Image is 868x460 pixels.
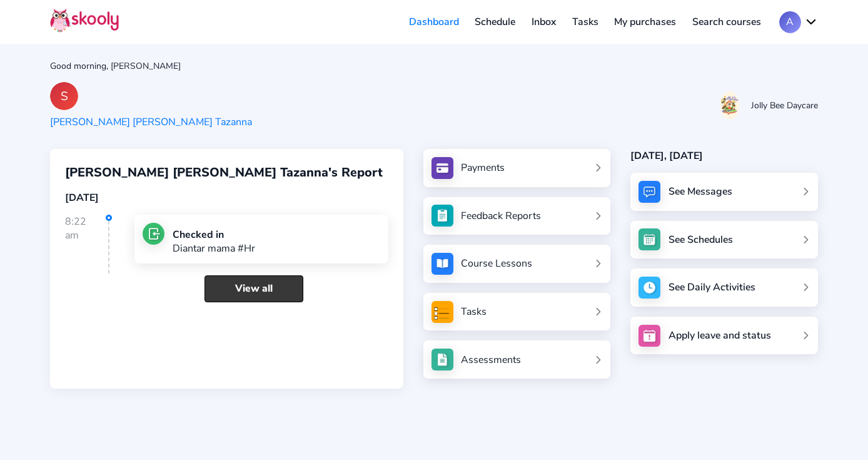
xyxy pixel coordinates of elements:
a: See Schedules [630,221,818,259]
p: Diantar mama #Hr [173,242,255,255]
span: [PERSON_NAME] [PERSON_NAME] Tazanna's Report [65,164,383,181]
div: Payments [461,161,505,175]
img: Skooly [50,8,119,33]
img: checkin.jpg [143,223,164,245]
div: Good morning, [PERSON_NAME] [50,60,818,72]
img: messages.jpg [638,181,660,203]
div: Checked in [173,228,255,242]
div: am [65,228,108,242]
div: Assessments [461,353,521,367]
img: 20201103140951286199961659839494hYz471L5eL1FsRFsP4.jpg [720,91,739,120]
img: tasksForMpWeb.png [431,301,453,323]
button: Achevron down outline [779,11,818,33]
img: payments.jpg [431,157,453,179]
div: 8:22 [65,215,109,273]
a: Tasks [431,301,603,323]
div: Jolly Bee Daycare [751,100,818,111]
img: see_atten.jpg [431,205,453,227]
a: Search courses [684,12,769,32]
a: Feedback Reports [431,205,603,227]
a: Assessments [431,349,603,371]
div: Tasks [461,305,487,319]
a: Schedule [467,12,524,32]
img: activity.jpg [638,277,660,299]
div: S [50,82,78,110]
a: Course Lessons [431,253,603,275]
a: Payments [431,157,603,179]
div: [PERSON_NAME] [PERSON_NAME] Tazanna [50,115,252,129]
img: assessments.jpg [431,349,453,371]
div: See Messages [669,185,732,198]
div: [DATE], [DATE] [630,149,818,163]
div: See Daily Activities [669,280,755,294]
a: Inbox [523,12,564,32]
a: See Daily Activities [630,268,818,307]
a: Apply leave and status [630,317,818,355]
a: Dashboard [401,12,467,32]
a: My purchases [606,12,684,32]
div: [DATE] [65,191,388,205]
img: apply_leave.jpg [638,325,660,347]
div: Course Lessons [461,257,532,270]
img: courses.jpg [431,253,453,275]
div: See Schedules [669,233,733,247]
a: Tasks [564,12,607,32]
div: Feedback Reports [461,209,541,223]
a: View all [204,275,303,302]
img: schedule.jpg [638,228,660,250]
div: Apply leave and status [669,329,771,342]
